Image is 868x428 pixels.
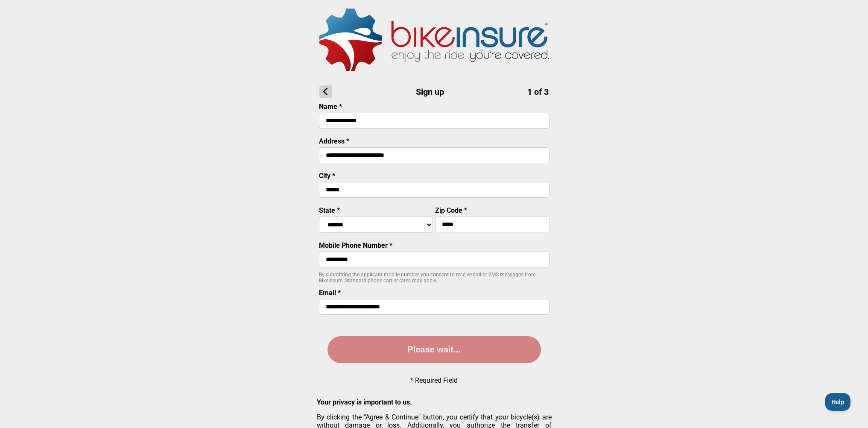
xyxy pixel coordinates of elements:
[317,398,412,406] strong: Your privacy is important to us.
[435,206,467,214] label: Zip Code *
[319,85,549,98] h1: Sign up
[527,87,549,97] span: 1 of 3
[319,103,342,111] label: Name *
[825,393,851,411] iframe: Toggle Customer Support
[319,241,392,249] label: Mobile Phone Number *
[319,206,340,214] label: State *
[319,137,349,145] label: Address *
[319,289,341,297] label: Email *
[319,272,549,284] p: By submitting the applicant mobile number, you consent to receive call or SMS messages from BikeI...
[319,172,335,180] label: City *
[410,376,458,384] p: * Required Field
